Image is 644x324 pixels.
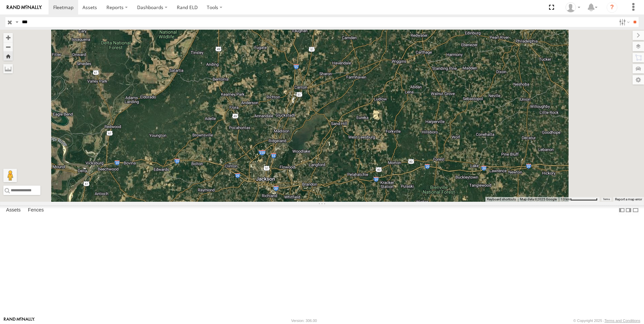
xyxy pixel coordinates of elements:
button: Zoom Home [3,52,13,61]
label: Measure [3,64,13,73]
span: 10 km [561,197,570,201]
span: Map data ©2025 Google [520,197,557,201]
button: Map Scale: 10 km per 77 pixels [559,197,600,202]
button: Zoom in [3,33,13,42]
a: Terms and Conditions [605,319,640,323]
button: Drag Pegman onto the map to open Street View [3,169,17,182]
label: Search Query [14,17,20,27]
label: Dock Summary Table to the Left [618,205,625,215]
a: Report a map error [615,197,642,201]
a: Terms (opens in new tab) [603,198,610,201]
label: Hide Summary Table [632,205,639,215]
img: rand-logo.svg [7,5,42,10]
div: Norma Casillas [563,2,583,12]
button: Keyboard shortcuts [487,197,516,202]
a: Visit our Website [4,317,35,324]
i: ? [607,2,617,13]
label: Fences [25,205,47,215]
label: Dock Summary Table to the Right [625,205,632,215]
div: © Copyright 2025 - [573,319,640,323]
button: Zoom out [3,42,13,52]
label: Assets [3,205,24,215]
label: Map Settings [633,75,644,85]
div: Version: 306.00 [291,319,317,323]
label: Search Filter Options [616,17,631,27]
